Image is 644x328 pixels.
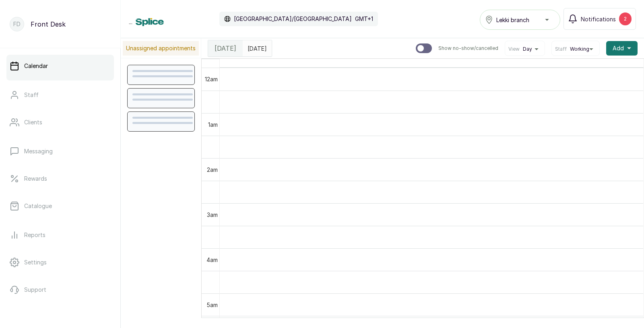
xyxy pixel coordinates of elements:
div: 5am [205,301,219,309]
p: Front Desk [31,19,66,29]
a: Support [6,278,114,301]
p: Catalogue [24,202,52,210]
p: Reports [24,231,45,239]
a: Messaging [6,140,114,163]
span: Day [523,46,532,52]
p: FD [13,20,21,28]
span: Notifications [581,15,616,23]
div: ... [129,12,378,26]
p: Show no-show/cancelled [438,45,498,52]
button: Lekki branch [480,10,560,30]
div: 2 [619,12,632,25]
a: Calendar [6,55,114,77]
button: Notifications2 [563,8,636,30]
span: Lekki branch [496,16,529,24]
div: 3am [205,210,219,219]
p: Calendar [24,62,48,70]
span: Add [613,44,624,52]
p: Settings [24,258,47,266]
p: [GEOGRAPHIC_DATA]/[GEOGRAPHIC_DATA] [234,15,352,23]
p: Messaging [24,147,53,155]
span: [DATE] [215,43,236,53]
a: Catalogue [6,195,114,217]
p: Unassigned appointments [123,41,199,56]
p: GMT+1 [355,15,373,23]
p: Staff [24,91,39,99]
a: Settings [6,251,114,274]
span: View [508,46,520,52]
span: Working [570,46,589,52]
p: Clients [24,118,42,126]
a: Clients [6,111,114,134]
div: 4am [205,256,219,264]
div: 12am [203,75,219,83]
div: 1am [206,120,219,129]
p: Rewards [24,175,47,183]
a: Staff [6,84,114,106]
a: Reports [6,224,114,246]
span: Staff [555,46,567,52]
a: Rewards [6,167,114,190]
p: Support [24,286,46,294]
button: ViewDay [508,46,541,52]
div: [DATE] [208,40,243,56]
button: Add [606,41,638,56]
button: StaffWorking [555,46,596,52]
div: 2am [205,165,219,174]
